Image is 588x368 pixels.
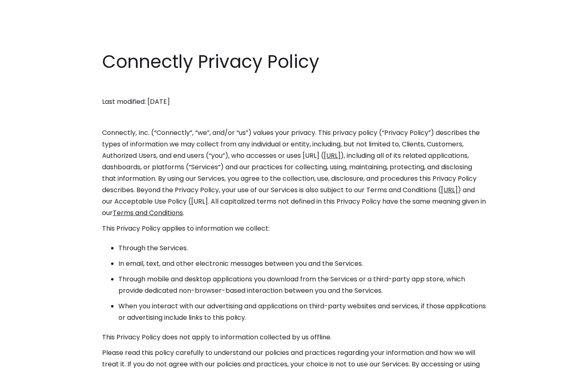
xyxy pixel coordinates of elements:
[118,274,486,296] li: Through mobile and desktop applications you download from the Services or a third-party app store...
[118,258,486,269] li: In email, text, and other electronic messages between you and the Services.
[8,353,49,365] aside: Language selected: English
[118,301,486,323] li: When you interact with our advertising and applications on third-party websites and services, if ...
[113,208,183,218] a: Terms and Conditions
[324,151,341,160] a: [URL]
[16,354,49,365] ul: Language list
[102,332,486,343] p: This Privacy Policy does not apply to information collected by us offline.
[102,112,486,123] p: ‍
[102,96,486,108] p: Last modified: [DATE]
[441,185,458,195] a: [URL]
[118,242,486,254] li: Through the Services.
[102,223,486,234] p: This Privacy Policy applies to information we collect:
[102,81,486,92] p: ‍
[102,49,486,74] h1: Connectly Privacy Policy
[102,127,486,219] p: Connectly, Inc. (“Connectly”, “we”, and/or “us”) values your privacy. This privacy policy (“Priva...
